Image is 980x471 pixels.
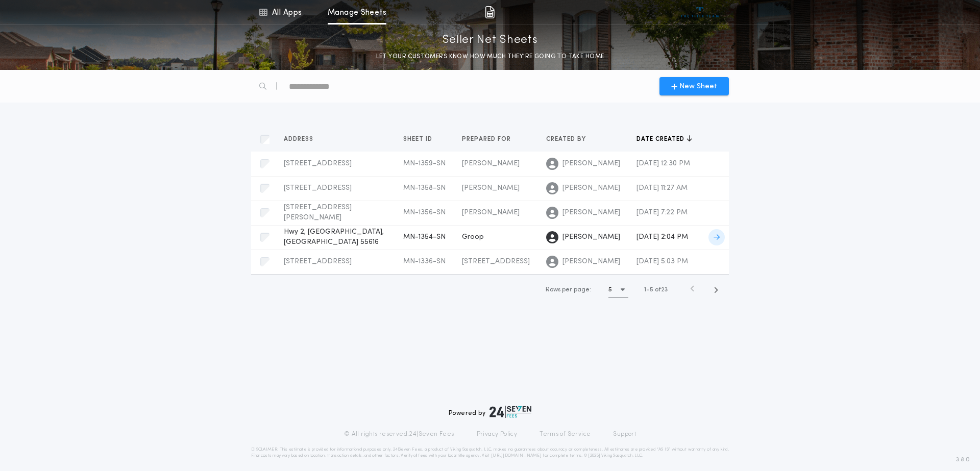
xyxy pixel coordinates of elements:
[491,454,542,458] a: [URL][DOMAIN_NAME]
[608,282,628,298] button: 5
[679,81,717,92] span: New Sheet
[403,135,434,143] span: Sheet ID
[644,287,646,293] span: 1
[376,52,604,62] p: LET YOUR CUSTOMERS KNOW HOW MUCH THEY’RE GOING TO TAKE HOME
[462,233,484,241] span: Groop
[344,430,454,438] p: © All rights reserved. 24|Seven Fees
[636,184,688,192] span: [DATE] 11:27 AM
[284,184,352,192] span: [STREET_ADDRESS]
[403,134,440,144] button: Sheet ID
[636,160,690,167] span: [DATE] 12:30 PM
[462,258,530,265] span: [STREET_ADDRESS]
[613,430,636,438] a: Support
[403,233,446,241] span: MN-1354-SN
[655,285,668,294] span: of 23
[284,160,352,167] span: [STREET_ADDRESS]
[636,258,688,265] span: [DATE] 5:03 PM
[449,406,531,418] div: Powered by
[462,160,520,167] span: [PERSON_NAME]
[608,285,612,295] h1: 5
[284,258,352,265] span: [STREET_ADDRESS]
[403,209,446,216] span: MN-1356-SN
[546,134,594,144] button: Created by
[546,287,591,293] span: Rows per page:
[403,160,446,167] span: MN-1359-SN
[477,430,518,438] a: Privacy Policy
[443,32,538,48] p: Seller Net Sheets
[485,6,495,18] img: img
[636,209,688,216] span: [DATE] 7:22 PM
[562,257,620,267] span: [PERSON_NAME]
[462,135,513,143] span: Prepared for
[562,232,620,242] span: [PERSON_NAME]
[284,228,384,246] span: Hwy 2, [GEOGRAPHIC_DATA], [GEOGRAPHIC_DATA] 55616
[562,183,620,193] span: [PERSON_NAME]
[462,209,520,216] span: [PERSON_NAME]
[636,134,692,144] button: Date created
[562,208,620,218] span: [PERSON_NAME]
[636,233,688,241] span: [DATE] 2:04 PM
[659,77,729,95] button: New Sheet
[284,204,352,221] span: [STREET_ADDRESS][PERSON_NAME]
[462,184,520,192] span: [PERSON_NAME]
[546,135,588,143] span: Created by
[403,184,446,192] span: MN-1358-SN
[636,135,687,143] span: Date created
[540,430,591,438] a: Terms of Service
[284,135,315,143] span: Address
[681,7,719,17] img: vs-icon
[284,134,321,144] button: Address
[956,455,970,464] span: 3.8.0
[650,287,653,293] span: 5
[251,447,729,459] p: DISCLAIMER: This estimate is provided for informational purposes only. 24|Seven Fees, a product o...
[489,406,531,418] img: logo
[562,159,620,169] span: [PERSON_NAME]
[403,258,446,265] span: MN-1336-SN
